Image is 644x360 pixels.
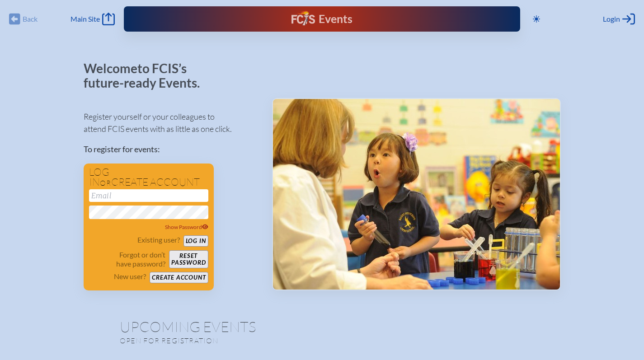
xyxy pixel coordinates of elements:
[603,14,620,23] span: Login
[237,11,406,27] div: FCIS Events — Future ready
[114,272,146,281] p: New user?
[89,250,166,268] p: Forgot or don’t have password?
[89,167,208,187] h1: Log in create account
[169,250,208,268] button: Resetpassword
[165,224,208,230] span: Show Password
[84,143,258,155] p: To register for events:
[71,14,100,23] span: Main Site
[84,111,258,135] p: Register yourself or your colleagues to attend FCIS events with as little as one click.
[120,319,525,334] h1: Upcoming Events
[120,336,358,345] p: Open for registration
[84,61,210,90] p: Welcome to FCIS’s future-ready Events.
[150,272,208,283] button: Create account
[273,99,560,290] img: Events
[183,235,208,247] button: Log in
[100,178,111,187] span: or
[137,235,180,244] p: Existing user?
[89,189,208,202] input: Email
[71,13,115,25] a: Main Site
